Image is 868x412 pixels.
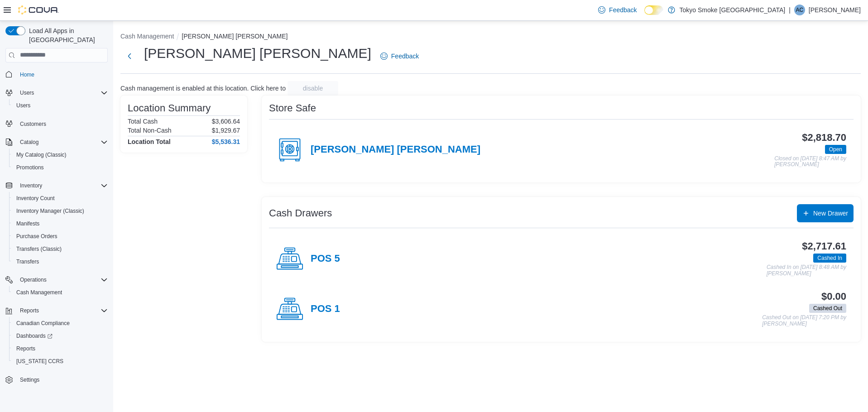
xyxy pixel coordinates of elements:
button: Users [2,86,111,99]
img: Cova [18,5,59,14]
p: $1,929.67 [212,127,240,134]
span: Users [13,100,108,111]
span: Users [20,89,34,96]
h3: $2,818.70 [802,132,846,143]
p: [PERSON_NAME] [809,5,861,15]
h4: POS 5 [311,253,340,265]
a: Settings [16,374,43,385]
a: Feedback [377,47,422,65]
button: Cash Management [120,33,174,40]
a: Inventory Manager (Classic) [13,206,88,216]
span: Cashed In [817,254,842,262]
a: Transfers (Classic) [13,244,65,254]
p: Cash management is enabled at this location. Click here to [120,85,286,92]
span: Open [829,145,842,153]
span: Catalog [20,139,38,146]
p: $3,606.64 [212,118,240,125]
span: Settings [20,376,39,383]
span: Reports [13,343,108,354]
h4: [PERSON_NAME] [PERSON_NAME] [311,144,480,156]
button: Transfers [9,255,111,268]
h3: $0.00 [821,291,846,302]
span: [US_STATE] CCRS [16,358,63,365]
h4: Location Total [128,138,171,145]
a: Inventory Count [13,193,58,204]
span: Load All Apps in [GEOGRAPHIC_DATA] [25,26,108,44]
div: Angela Cain [794,5,805,15]
button: Catalog [16,137,42,148]
span: Open [825,145,846,154]
span: Operations [16,274,108,285]
input: Dark Mode [644,5,663,15]
button: Inventory Manager (Classic) [9,205,111,217]
button: Catalog [2,136,111,149]
button: Canadian Compliance [9,317,111,330]
span: Feedback [391,52,419,61]
button: Home [2,68,111,81]
a: Promotions [13,162,48,173]
span: Promotions [13,162,108,173]
button: Inventory Count [9,192,111,205]
button: Reports [2,304,111,317]
a: Manifests [13,218,43,229]
a: Reports [13,343,39,354]
p: | [789,5,791,15]
span: Reports [20,307,39,314]
span: Transfers (Classic) [13,244,108,254]
button: Purchase Orders [9,230,111,243]
span: Catalog [16,137,108,148]
h3: Store Safe [269,103,316,114]
button: [PERSON_NAME] [PERSON_NAME] [182,33,288,40]
span: Dashboards [16,332,53,340]
button: Cash Management [9,286,111,299]
button: Operations [16,274,50,285]
span: Inventory [16,180,108,191]
h1: [PERSON_NAME] [PERSON_NAME] [144,44,371,62]
h6: Total Non-Cash [128,127,172,134]
span: My Catalog (Classic) [13,149,108,160]
button: My Catalog (Classic) [9,149,111,161]
span: Customers [20,120,46,128]
span: Dashboards [13,331,108,341]
span: Transfers [16,258,39,265]
p: Closed on [DATE] 8:47 AM by [PERSON_NAME] [774,156,846,168]
a: My Catalog (Classic) [13,149,70,160]
button: Users [9,99,111,112]
span: Operations [20,276,47,283]
h4: POS 1 [311,303,340,315]
a: Users [13,100,34,111]
span: Transfers (Classic) [16,245,62,253]
span: disable [303,84,323,93]
a: Cash Management [13,287,66,298]
span: Cash Management [16,289,62,296]
span: Inventory [20,182,42,189]
span: Feedback [609,5,637,14]
span: New Drawer [813,209,848,218]
span: Inventory Count [16,195,55,202]
h4: $5,536.31 [212,138,240,145]
button: Operations [2,273,111,286]
span: Reports [16,345,35,352]
span: Manifests [13,218,108,229]
button: Users [16,87,38,98]
span: Settings [16,374,108,385]
span: Canadian Compliance [13,318,108,329]
button: New Drawer [797,204,854,222]
span: Cash Management [13,287,108,298]
h3: Cash Drawers [269,208,332,219]
a: Dashboards [13,331,56,341]
button: Reports [9,342,111,355]
a: Feedback [595,1,640,19]
span: Home [20,71,34,78]
button: Reports [16,305,43,316]
nav: An example of EuiBreadcrumbs [120,32,861,43]
h3: Location Summary [128,103,211,114]
span: My Catalog (Classic) [16,151,67,158]
button: Promotions [9,161,111,174]
span: Home [16,69,108,80]
span: Purchase Orders [13,231,108,242]
button: disable [288,81,338,96]
span: AC [796,5,804,15]
span: Purchase Orders [16,233,58,240]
